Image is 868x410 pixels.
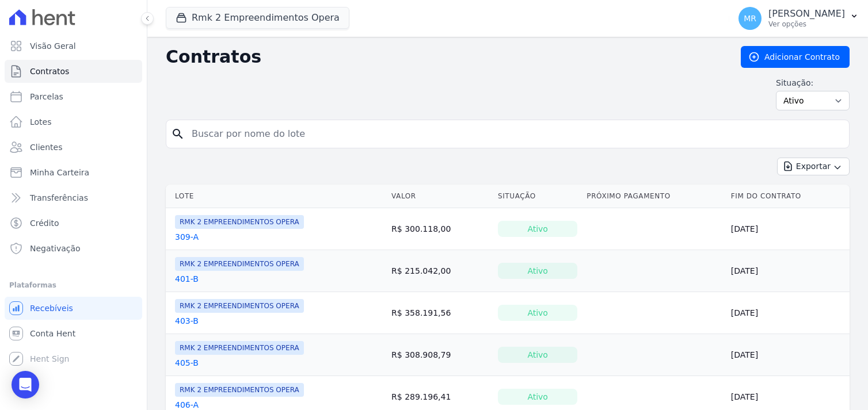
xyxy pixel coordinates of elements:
[729,2,868,35] button: MR [PERSON_NAME] Ver opções
[166,7,349,29] button: Rmk 2 Empreendimentos Opera
[5,85,142,108] a: Parcelas
[768,8,845,20] p: [PERSON_NAME]
[5,35,142,58] a: Visão Geral
[726,334,850,376] td: [DATE]
[387,250,493,292] td: R$ 215.042,00
[726,292,850,334] td: [DATE]
[175,231,199,243] a: 309-A
[12,371,39,398] div: Open Intercom Messenger
[30,167,89,178] span: Minha Carteira
[5,161,142,184] a: Minha Carteira
[175,215,304,229] span: RMK 2 EMPREENDIMENTOS OPERA
[175,257,304,271] span: RMK 2 EMPREENDIMENTOS OPERA
[175,357,199,369] a: 405-B
[387,185,493,208] th: Valor
[185,122,844,145] input: Buscar por nome do lote
[387,334,493,376] td: R$ 308.908,79
[726,250,850,292] td: [DATE]
[30,192,88,204] span: Transferências
[30,116,52,128] span: Lotes
[30,66,69,77] span: Contratos
[30,40,76,52] span: Visão Geral
[175,315,199,327] a: 403-B
[30,302,73,314] span: Recebíveis
[9,278,138,292] div: Plataformas
[387,208,493,250] td: R$ 300.118,00
[582,185,726,208] th: Próximo Pagamento
[726,185,850,208] th: Fim do Contrato
[166,47,722,67] h2: Contratos
[744,14,756,22] span: MR
[30,328,75,339] span: Conta Hent
[5,237,142,260] a: Negativação
[498,305,577,321] div: Ativo
[5,212,142,235] a: Crédito
[30,243,81,254] span: Negativação
[498,389,577,405] div: Ativo
[5,186,142,209] a: Transferências
[5,322,142,345] a: Conta Hent
[30,141,62,153] span: Clientes
[175,383,304,397] span: RMK 2 EMPREENDIMENTOS OPERA
[777,158,850,175] button: Exportar
[5,110,142,133] a: Lotes
[5,136,142,159] a: Clientes
[166,185,387,208] th: Lote
[493,185,582,208] th: Situação
[175,273,199,285] a: 401-B
[5,60,142,83] a: Contratos
[387,292,493,334] td: R$ 358.191,56
[498,221,577,237] div: Ativo
[741,46,850,68] a: Adicionar Contrato
[498,263,577,279] div: Ativo
[726,208,850,250] td: [DATE]
[175,299,304,313] span: RMK 2 EMPREENDIMENTOS OPERA
[30,91,63,102] span: Parcelas
[5,297,142,320] a: Recebíveis
[171,127,185,141] i: search
[30,217,59,229] span: Crédito
[175,341,304,355] span: RMK 2 EMPREENDIMENTOS OPERA
[768,20,845,29] p: Ver opções
[498,347,577,363] div: Ativo
[776,77,850,89] label: Situação:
